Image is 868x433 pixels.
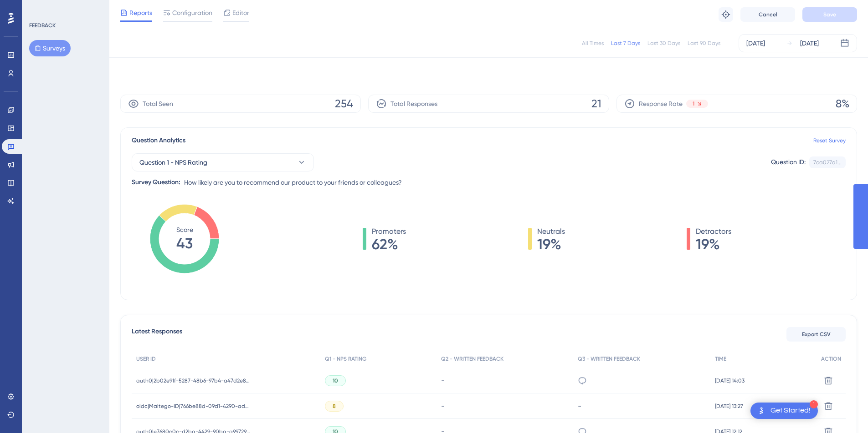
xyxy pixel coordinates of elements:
[647,40,680,47] div: Last 30 Days
[441,355,503,363] span: Q2 - WRITTEN FEEDBACK
[802,331,831,338] span: Export CSV
[836,96,849,111] span: 8%
[176,226,193,233] tspan: Score
[29,40,71,56] button: Surveys
[740,7,795,22] button: Cancel
[333,377,338,384] span: 10
[537,226,565,237] span: Neutrals
[750,403,818,419] div: Open Get Started! checklist, remaining modules: 1
[810,400,818,408] div: 1
[715,377,745,384] span: [DATE] 14:03
[372,226,406,237] span: Promoters
[132,153,314,171] button: Question 1 - NPS Rating
[176,235,193,252] tspan: 43
[756,405,767,416] img: launcher-image-alternative-text
[129,7,152,18] span: Reports
[325,355,366,363] span: Q1 - NPS RATING
[746,38,765,49] div: [DATE]
[132,326,182,342] span: Latest Responses
[29,22,56,29] div: FEEDBACK
[802,7,857,22] button: Save
[232,7,249,18] span: Editor
[696,237,731,252] span: 19%
[611,40,640,47] div: Last 7 Days
[372,237,406,252] span: 62%
[582,40,604,47] div: All Times
[813,159,842,166] div: 7ca027d1...
[693,100,694,107] span: 1
[770,406,811,416] div: Get Started!
[578,355,640,363] span: Q3 - WRITTEN FEEDBACK
[715,403,743,410] span: [DATE] 13:27
[441,376,569,385] div: -
[390,98,437,109] span: Total Responses
[591,96,601,111] span: 21
[136,377,250,384] span: auth0|2b02e91f-5287-48b6-97b4-a47d2e8dce95
[759,11,777,18] span: Cancel
[696,226,731,237] span: Detractors
[688,40,720,47] div: Last 90 Days
[813,137,846,144] a: Reset Survey
[800,38,819,49] div: [DATE]
[771,156,806,168] div: Question ID:
[132,177,180,188] div: Survey Question:
[143,98,173,109] span: Total Seen
[821,355,841,363] span: ACTION
[639,98,683,109] span: Response Rate
[715,355,726,363] span: TIME
[786,327,846,342] button: Export CSV
[578,402,706,410] div: -
[139,157,207,168] span: Question 1 - NPS Rating
[537,237,565,252] span: 19%
[823,11,836,18] span: Save
[830,397,857,424] iframe: UserGuiding AI Assistant Launcher
[136,355,156,363] span: USER ID
[335,96,353,111] span: 254
[132,135,185,146] span: Question Analytics
[172,7,212,18] span: Configuration
[136,403,250,410] span: oidc|Maltego-ID|766be88d-09d1-4290-ad12-d33c5e4f16a9
[441,402,569,410] div: -
[333,403,336,410] span: 8
[184,177,402,188] span: How likely are you to recommend our product to your friends or colleagues?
